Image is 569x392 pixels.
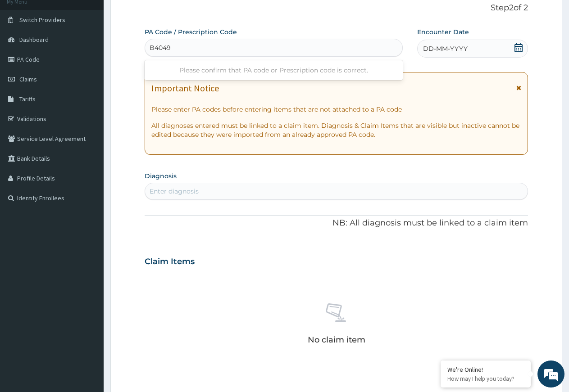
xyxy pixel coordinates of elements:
[447,365,524,374] div: We're Online!
[151,105,521,114] p: Please enter PA codes before entering items that are not attached to a PA code
[145,3,528,13] p: Step 2 of 2
[19,95,36,103] span: Tariffs
[308,335,365,344] p: No claim item
[151,83,219,93] h1: Important Notice
[447,375,524,383] p: How may I help you today?
[19,75,37,83] span: Claims
[19,16,65,24] span: Switch Providers
[150,187,199,196] div: Enter diagnosis
[17,45,36,68] img: d_794563401_company_1708531726252_794563401
[145,171,177,180] label: Diagnosis
[423,44,468,53] span: DD-MM-YYYY
[145,217,528,229] p: NB: All diagnosis must be linked to a claim item
[145,257,195,267] h3: Claim Items
[5,246,172,277] textarea: Type your message and hit 'Enter'
[19,36,49,44] span: Dashboard
[148,5,169,26] div: Minimize live chat window
[145,27,237,36] label: PA Code / Prescription Code
[145,62,403,78] div: Please confirm that PA code or Prescription code is correct.
[47,50,151,62] div: Chat with us now
[52,113,124,204] span: We're online!
[151,121,521,139] p: All diagnoses entered must be linked to a claim item. Diagnosis & Claim Items that are visible bu...
[417,27,469,36] label: Encounter Date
